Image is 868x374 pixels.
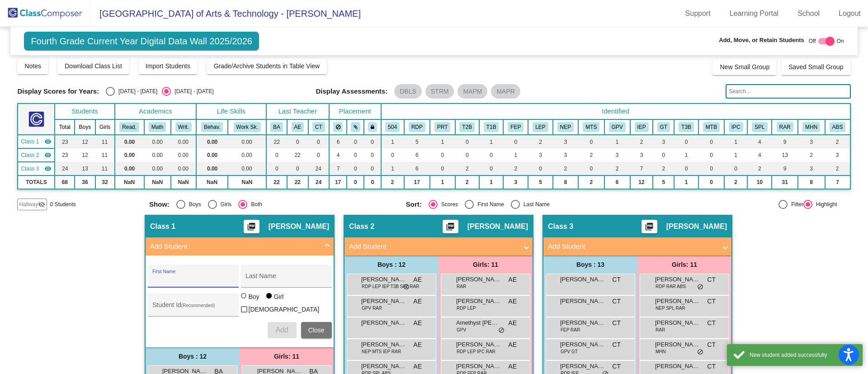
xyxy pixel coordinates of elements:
td: 0 [364,148,381,162]
td: 2 [825,162,850,175]
div: Boys [185,200,201,208]
div: Both [247,200,262,208]
span: RAR [457,283,466,290]
mat-radio-group: Select an option [106,87,213,96]
div: Last Name [520,200,550,208]
th: Life Skills [196,104,266,119]
button: GPV [609,122,626,132]
th: Tier 3 Behavior Improvement Plan [674,119,698,135]
td: 2 [528,135,552,148]
td: 10 [747,175,772,189]
td: 2 [553,162,579,175]
td: NaN [171,175,196,189]
th: Spanish Language to Home [747,119,772,135]
td: 12 [75,148,95,162]
td: 1 [430,135,455,148]
mat-icon: visibility_off [38,201,45,208]
div: Boy [248,292,259,301]
span: Display Assessments: [316,87,388,95]
button: Close [301,322,332,338]
td: 12 [630,175,653,189]
td: 2 [630,135,653,148]
td: 17 [329,175,347,189]
span: Display Scores for Years: [17,87,99,95]
td: 8 [553,175,579,189]
td: 6 [404,148,430,162]
span: Add, Move, or Retain Students [719,36,804,45]
th: Mental Health Needs [798,119,825,135]
td: 9 [772,135,797,148]
button: T1B [484,122,499,132]
td: 3 [798,162,825,175]
td: 0 [455,135,479,148]
td: NaN [115,175,144,189]
td: 0 [266,162,287,175]
div: Add Student [146,256,334,347]
span: CT [612,275,621,284]
th: Students [55,104,114,119]
span: Notes [24,62,41,70]
span: do_not_disturb_alt [697,284,703,291]
span: Close [308,327,325,334]
td: 1 [381,135,404,148]
td: 0.00 [144,148,171,162]
th: Limited English Proficient English Language Learner [528,119,552,135]
td: 0.00 [228,148,266,162]
td: 0 [364,162,381,175]
td: 13 [75,162,95,175]
button: Download Class List [57,58,129,74]
button: Writ. [175,122,192,132]
th: Identified [381,104,850,119]
td: 0 [308,135,329,148]
td: 22 [266,175,287,189]
td: 0 [698,148,724,162]
span: [PERSON_NAME] [269,222,329,231]
span: Class 3 [548,222,573,231]
mat-icon: picture_as_pdf [644,222,655,235]
mat-icon: picture_as_pdf [246,222,257,235]
span: Import Students [146,62,190,70]
a: School [790,6,827,21]
td: 24 [308,162,329,175]
td: 23 [55,148,75,162]
div: Boys : 13 [543,256,637,274]
td: 11 [95,135,115,148]
div: Girls [217,200,232,208]
td: 1 [503,148,528,162]
td: 2 [653,162,674,175]
th: Boys [75,119,95,135]
td: 2 [381,175,404,189]
mat-icon: visibility [44,138,52,145]
td: 8 [798,175,825,189]
span: [GEOGRAPHIC_DATA] of Arts & Technology - [PERSON_NAME] [90,6,361,21]
span: AE [508,275,517,284]
th: Tier 1 Behavior Improvement Plan - Classroom Managed BIP [479,119,503,135]
td: 6 [604,175,630,189]
td: Brooke Apana - No Class Name [18,135,55,148]
div: First Name [474,200,504,208]
span: Show: [149,200,170,208]
td: 0 [479,162,503,175]
td: 0 [308,148,329,162]
span: New Small Group [720,63,769,71]
td: 0.00 [115,162,144,175]
span: CT [707,275,716,284]
th: Keep with teacher [364,119,381,135]
button: Read. [119,122,139,132]
td: 0 [724,162,747,175]
td: 24 [55,162,75,175]
td: 5 [528,175,552,189]
input: Search... [726,84,850,99]
th: Catherine Thomsen [308,119,329,135]
span: [PERSON_NAME] [361,275,406,284]
td: 0 [698,162,724,175]
span: Fourth Grade Current Year Digital Data Wall 2025/2026 [24,32,259,51]
td: 0.00 [115,148,144,162]
span: Class 2 [349,222,374,231]
td: 1 [674,148,698,162]
button: Import Students [138,58,198,74]
button: Print Students Details [642,220,657,233]
button: Notes [17,58,48,74]
td: 3 [630,148,653,162]
span: Hallway [19,200,38,208]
